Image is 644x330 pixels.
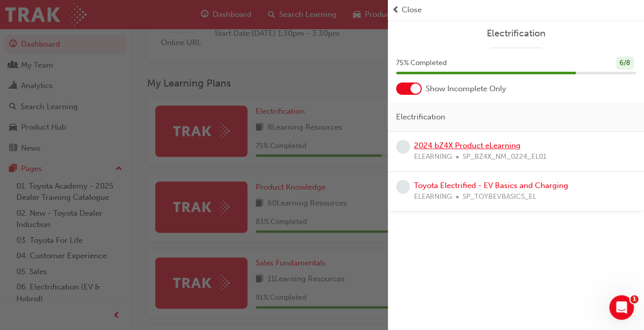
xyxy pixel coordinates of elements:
[414,191,452,203] span: ELEARNING
[396,180,410,194] span: learningRecordVerb_NONE-icon
[396,57,447,69] span: 75 % Completed
[414,141,521,150] a: 2024 bZ4X Product eLearning
[396,28,636,39] a: Electrification
[396,140,410,154] span: learningRecordVerb_NONE-icon
[392,4,640,16] button: prev-iconClose
[463,151,547,163] span: SP_BZ4X_NM_0224_EL01
[414,181,568,190] a: Toyota Electrified - EV Basics and Charging
[630,295,638,303] span: 1
[463,191,536,203] span: SP_TOYBEVBASICS_EL
[414,151,452,163] span: ELEARNING
[426,83,506,95] span: Show Incomplete Only
[616,56,634,70] div: 6 / 8
[396,111,445,123] span: Electrification
[402,4,422,16] span: Close
[609,295,634,320] iframe: Intercom live chat
[392,4,400,16] span: prev-icon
